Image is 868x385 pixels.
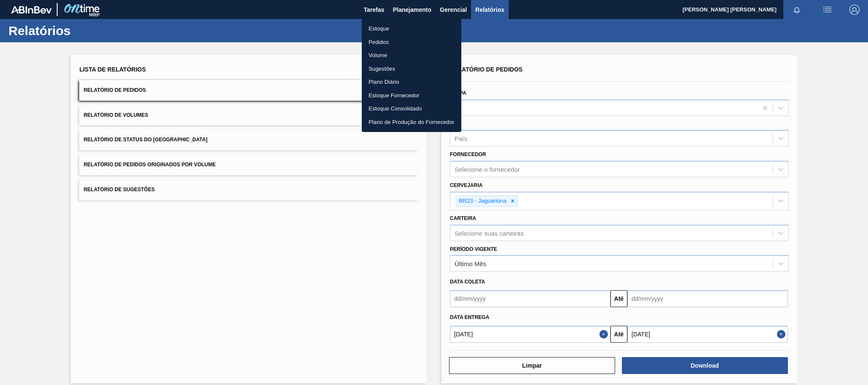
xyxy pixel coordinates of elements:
a: Estoque Fornecedor [362,89,461,102]
a: Volume [362,49,461,62]
a: Sugestões [362,62,461,76]
a: Estoque Consolidado [362,102,461,115]
a: Pedidos [362,36,461,49]
a: Plano Diário [362,75,461,89]
a: Estoque [362,22,461,36]
a: Plano de Produção do Fornecedor [362,115,461,129]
